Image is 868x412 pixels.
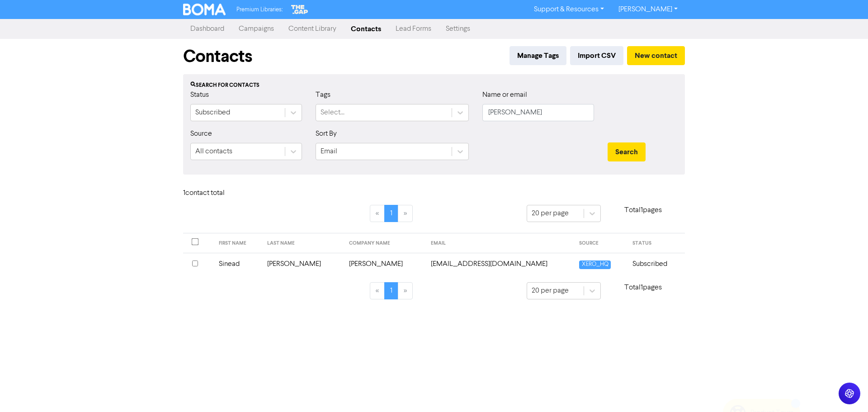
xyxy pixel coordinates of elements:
[570,46,623,65] button: Import CSV
[195,146,232,157] div: All contacts
[627,46,685,65] button: New contact
[231,20,281,38] a: Campaigns
[627,233,685,253] th: STATUS
[601,282,685,293] p: Total 1 pages
[574,233,627,253] th: SOURCE
[384,282,398,299] a: Page 1 is your current page
[344,253,425,275] td: [PERSON_NAME]
[321,107,344,118] div: Select...
[482,90,527,100] label: Name or email
[190,128,212,139] label: Source
[425,253,574,275] td: sineadfarrelly93@gmail.com
[344,233,425,253] th: COMPANY NAME
[190,90,209,100] label: Status
[344,20,388,38] a: Contacts
[236,7,283,13] span: Premium Libraries:
[262,233,344,253] th: LAST NAME
[388,20,439,38] a: Lead Forms
[532,285,569,296] div: 20 per page
[290,4,310,15] img: The Gap
[425,233,574,253] th: EMAIL
[183,46,252,67] h1: Contacts
[262,253,344,275] td: [PERSON_NAME]
[183,20,231,38] a: Dashboard
[627,253,685,275] td: Subscribed
[755,314,868,412] iframe: Chat Widget
[316,128,337,139] label: Sort By
[281,20,344,38] a: Content Library
[316,90,330,100] label: Tags
[608,142,646,161] button: Search
[190,81,678,90] div: Search for contacts
[213,253,262,275] td: Sinead
[532,208,569,219] div: 20 per page
[183,4,226,15] img: BOMA Logo
[195,107,230,118] div: Subscribed
[579,260,610,269] span: XERO_HQ
[384,205,398,222] a: Page 1 is your current page
[183,189,255,198] h6: 1 contact total
[611,2,685,17] a: [PERSON_NAME]
[527,2,611,17] a: Support & Resources
[321,146,337,157] div: Email
[213,233,262,253] th: FIRST NAME
[439,20,477,38] a: Settings
[601,205,685,216] p: Total 1 pages
[509,46,566,65] button: Manage Tags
